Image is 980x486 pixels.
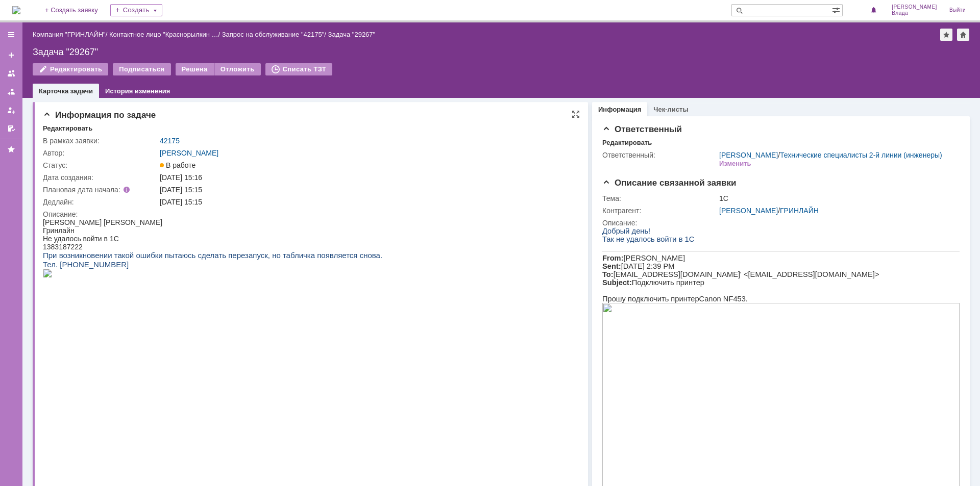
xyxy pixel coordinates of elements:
[110,4,162,16] div: Создать
[43,186,145,194] div: Плановая дата начала:
[3,120,19,137] a: Мои согласования
[780,207,819,215] a: ГРИНЛАЙН
[602,194,717,202] div: Тема:
[3,84,19,100] a: Заявки в моей ответственности
[39,87,93,95] a: Карточка задачи
[598,106,641,113] a: Информация
[602,207,717,215] div: Контрагент:
[33,31,109,38] div: /
[43,161,158,169] div: Статус:
[43,137,158,145] div: В рамках заявки:
[832,5,842,14] span: Расширенный поиск
[43,124,92,133] div: Редактировать
[892,4,937,10] span: [PERSON_NAME]
[3,102,19,118] a: Мои заявки
[43,173,158,182] div: Дата создания:
[719,160,751,168] div: Изменить
[940,29,952,41] div: Добавить в избранное
[43,210,574,218] div: Описание:
[12,6,20,14] img: logo
[105,87,170,95] a: История изменения
[719,207,778,215] a: [PERSON_NAME]
[719,207,958,215] div: /
[33,47,970,57] div: Задача "29267"
[33,31,106,38] a: Компания "ГРИНЛАЙН"
[160,149,218,157] a: [PERSON_NAME]
[160,198,572,206] div: [DATE] 15:15
[12,6,20,14] a: Перейти на домашнюю страницу
[109,31,222,38] div: /
[328,31,376,38] div: Задача "29267"
[719,151,942,159] div: /
[892,10,937,16] span: Влада
[602,151,717,159] div: Ответственный:
[572,110,580,118] div: На всю страницу
[780,151,942,159] a: Технические специалисты 2-й линии (инженеры)
[602,124,682,134] span: Ответственный
[602,178,736,188] span: Описание связанной заявки
[719,151,778,159] a: [PERSON_NAME]
[222,31,328,38] div: /
[222,31,325,38] a: Запрос на обслуживание "42175"
[160,161,195,169] span: В работе
[3,65,19,82] a: Заявки на командах
[160,186,572,194] div: [DATE] 15:15
[43,149,158,157] div: Автор:
[160,173,572,182] div: [DATE] 15:16
[719,194,958,202] div: 1С
[653,106,688,113] a: Чек-листы
[109,31,218,38] a: Контактное лицо "Краснорылкин …
[43,110,156,120] span: Информация по задаче
[602,219,960,227] div: Описание:
[602,139,652,147] div: Редактировать
[957,29,969,41] div: Сделать домашней страницей
[43,198,158,206] div: Дедлайн:
[160,137,180,145] a: 42175
[3,47,19,63] a: Создать заявку
[97,68,143,76] span: Canon NF453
